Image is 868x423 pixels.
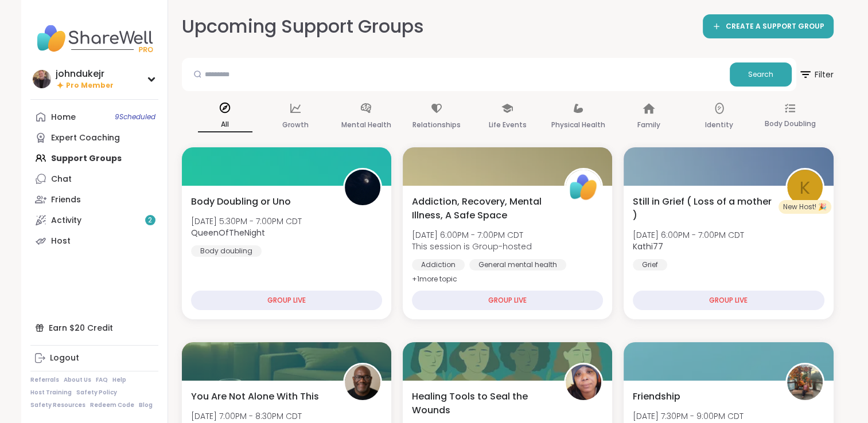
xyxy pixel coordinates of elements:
a: Referrals [30,376,59,384]
span: You Are Not Alone With This [191,390,319,404]
div: Body doubling [191,245,262,257]
a: Friends [30,189,158,210]
span: Body Doubling or Uno [191,195,291,209]
span: Filter [799,61,834,88]
a: Safety Policy [76,389,117,397]
a: FAQ [96,376,108,384]
span: Healing Tools to Seal the Wounds [412,390,551,417]
div: Grief [633,259,667,271]
img: ShareWell [566,170,601,205]
div: Home [51,112,76,123]
p: Body Doubling [764,117,815,131]
p: Growth [282,118,309,132]
p: Mental Health [341,118,391,132]
span: This session is Group-hosted [412,241,532,252]
p: Relationships [412,118,461,132]
div: Addiction [412,259,465,271]
a: Help [112,376,126,384]
div: Earn $20 Credit [30,318,158,338]
div: General mental health [469,259,566,271]
button: Search [730,62,792,87]
span: Pro Member [66,81,114,91]
p: Physical Health [551,118,605,132]
p: Life Events [488,118,526,132]
a: Activity2 [30,210,158,230]
img: QueenOfTheNight [345,170,380,205]
div: Host [51,236,71,247]
span: 9 Scheduled [115,112,155,122]
span: [DATE] 7:30PM - 9:00PM CDT [633,410,744,422]
button: Filter [799,58,834,91]
div: GROUP LIVE [633,291,824,310]
div: GROUP LIVE [412,291,603,310]
span: 2 [148,216,152,225]
img: johndukejr [33,70,51,88]
img: Coach_T [566,365,601,400]
a: Expert Coaching [30,127,158,148]
span: Addiction, Recovery, Mental Illness, A Safe Space [412,195,551,222]
a: Blog [139,401,153,409]
span: CREATE A SUPPORT GROUP [726,22,824,32]
div: Chat [51,174,72,185]
p: Identity [705,118,733,132]
a: Redeem Code [90,401,134,409]
span: K [800,174,810,201]
a: CREATE A SUPPORT GROUP [703,14,834,38]
b: Kathi77 [633,241,663,252]
span: [DATE] 6:00PM - 7:00PM CDT [412,229,532,241]
a: Safety Resources [30,401,85,409]
span: [DATE] 5:30PM - 7:00PM CDT [191,216,302,227]
p: All [198,117,252,132]
img: pipishay2olivia [787,365,823,400]
h2: Upcoming Support Groups [182,14,424,40]
span: Friendship [633,390,680,404]
span: [DATE] 7:00PM - 8:30PM CDT [191,410,302,422]
div: Logout [50,352,79,364]
div: Activity [51,215,81,226]
div: Expert Coaching [51,132,120,144]
a: Chat [30,169,158,189]
div: GROUP LIVE [191,291,382,310]
b: QueenOfTheNight [191,227,265,238]
a: Logout [30,348,158,369]
span: [DATE] 6:00PM - 7:00PM CDT [633,229,744,241]
div: johndukejr [56,68,114,80]
img: JonathanT [345,365,380,400]
p: Family [637,118,660,132]
a: Home9Scheduled [30,107,158,127]
a: Host Training [30,389,72,397]
div: Friends [51,194,81,206]
span: Still in Grief ( Loss of a mother ) [633,195,772,222]
div: New Host! 🎉 [779,200,831,214]
a: About Us [64,376,91,384]
span: Search [748,69,773,80]
a: Host [30,230,158,251]
img: ShareWell Nav Logo [30,18,158,58]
